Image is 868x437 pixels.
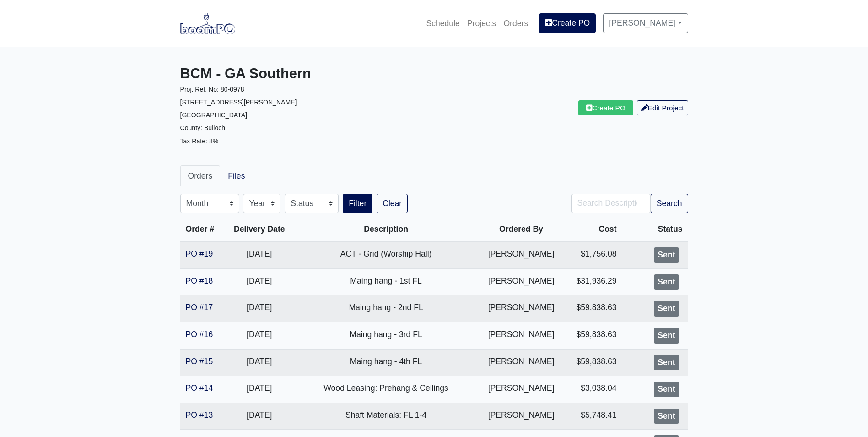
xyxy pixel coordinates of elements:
td: $31,936.29 [565,268,622,295]
a: Projects [464,13,500,33]
td: [DATE] [225,322,294,349]
a: Clear [377,194,408,213]
td: [DATE] [225,403,294,430]
a: PO #13 [186,410,213,420]
td: $59,838.63 [565,295,622,322]
td: ACT - Grid (Worship Hall) [294,241,478,268]
a: PO #15 [186,357,213,366]
td: $1,756.08 [565,241,622,268]
td: $59,838.63 [565,349,622,376]
th: Order # [180,217,225,242]
a: Create PO [578,100,633,115]
th: Ordered By [478,217,564,242]
small: Tax Rate: 8% [180,137,219,145]
td: Wood Leasing: Prehang & Ceilings [294,376,478,403]
td: $59,838.63 [565,322,622,349]
a: PO #18 [186,276,213,285]
div: Sent [654,301,679,317]
small: [GEOGRAPHIC_DATA] [180,111,248,119]
input: Search [571,194,651,213]
div: Sent [654,328,679,344]
td: [PERSON_NAME] [478,241,564,268]
th: Status [622,217,688,242]
td: Maing hang - 2nd FL [294,295,478,322]
td: [DATE] [225,268,294,295]
td: [PERSON_NAME] [478,268,564,295]
a: PO #14 [186,383,213,393]
td: Maing hang - 1st FL [294,268,478,295]
td: [PERSON_NAME] [478,403,564,430]
td: [DATE] [225,241,294,268]
td: $3,038.04 [565,376,622,403]
a: Orders [180,165,221,186]
a: PO #17 [186,303,213,312]
td: [DATE] [225,376,294,403]
button: Search [651,194,688,213]
th: Delivery Date [225,217,294,242]
a: PO #16 [186,330,213,339]
a: Orders [500,13,532,33]
td: [PERSON_NAME] [478,295,564,322]
a: Create PO [539,13,596,33]
td: Maing hang - 3rd FL [294,322,478,349]
small: [STREET_ADDRESS][PERSON_NAME] [180,98,297,106]
img: boomPO [180,13,235,34]
a: Edit Project [637,100,688,115]
td: Shaft Materials: FL 1-4 [294,403,478,430]
button: Filter [343,194,372,213]
td: Maing hang - 4th FL [294,349,478,376]
a: Schedule [422,13,463,33]
div: Sent [654,274,679,290]
a: PO #19 [186,249,213,258]
h3: BCM - GA Southern [180,66,427,82]
div: Sent [654,382,679,397]
div: Sent [654,409,679,424]
th: Description [294,217,478,242]
th: Cost [565,217,622,242]
div: Sent [654,247,679,263]
small: County: Bulloch [180,124,226,131]
td: $5,748.41 [565,403,622,430]
div: Sent [654,355,679,371]
a: Files [220,165,253,186]
small: Proj. Ref. No: 80-0978 [180,86,244,93]
td: [PERSON_NAME] [478,322,564,349]
td: [DATE] [225,295,294,322]
td: [PERSON_NAME] [478,349,564,376]
a: [PERSON_NAME] [603,13,688,33]
td: [PERSON_NAME] [478,376,564,403]
td: [DATE] [225,349,294,376]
